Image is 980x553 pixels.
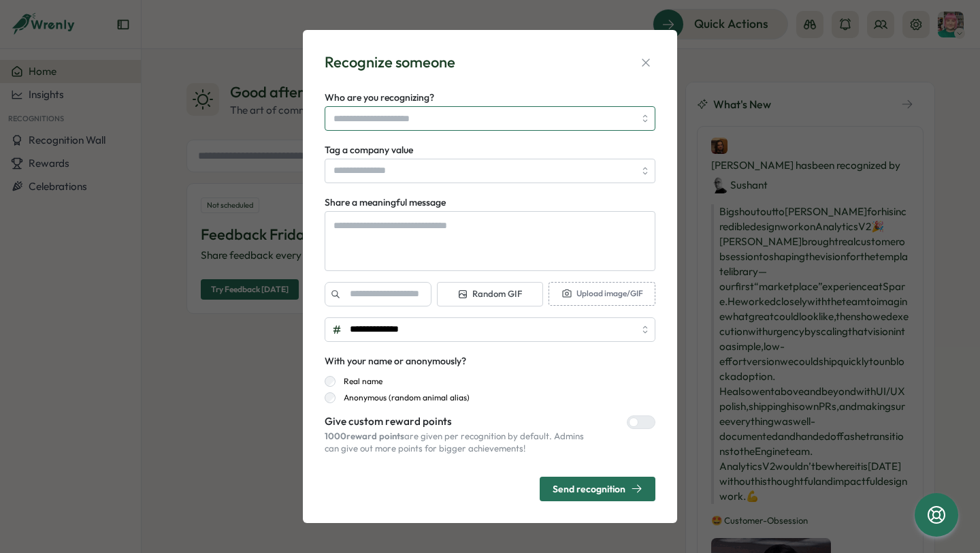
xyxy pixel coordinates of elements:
label: Real name [336,376,382,387]
button: Random GIF [437,282,544,306]
div: Send recognition [553,483,642,494]
span: 1000 reward points [325,430,404,441]
label: Share a meaningful message [325,195,446,210]
p: Give custom reward points [325,414,586,429]
label: Anonymous (random animal alias) [336,392,470,403]
label: Who are you recognizing? [325,91,434,106]
div: With your name or anonymously? [325,354,466,369]
p: are given per recognition by default. Admins can give out more points for bigger achievements! [325,430,586,454]
div: Recognize someone [325,52,455,73]
span: Random GIF [457,288,522,300]
button: Send recognition [540,477,655,501]
label: Tag a company value [325,143,413,158]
